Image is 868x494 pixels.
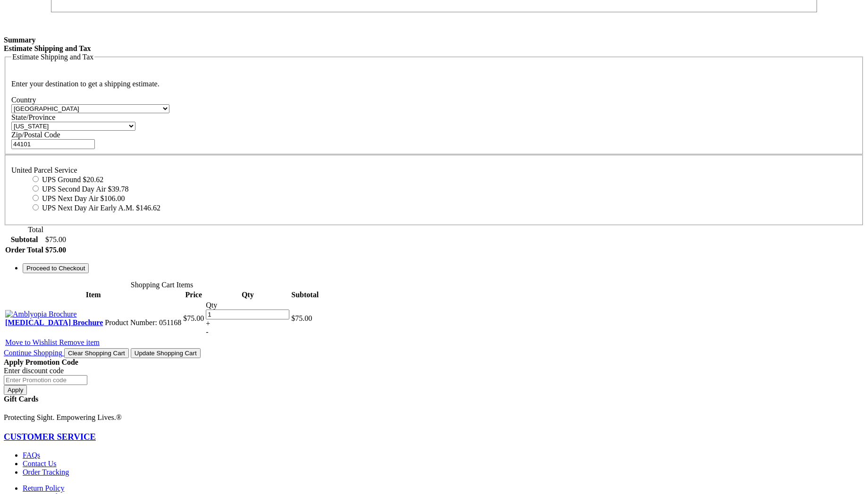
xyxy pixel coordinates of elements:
span: $146.62 [136,204,160,212]
strong: Gift Cards [4,395,38,403]
span: Qty [242,291,254,299]
a: CUSTOMER SERVICE [4,432,96,442]
a: [MEDICAL_DATA] Brochure [5,318,103,327]
span: Clear Shopping Cart [68,350,125,357]
button: Proceed to Checkout [23,263,89,273]
a: FAQs [23,451,40,459]
span: $75.00 [291,314,312,322]
strong: Estimate Shipping and Tax [4,44,91,52]
th: Subtotal [5,235,44,244]
div: - [206,328,289,336]
input: Qty [206,310,289,319]
span: Continue Shopping [4,349,62,357]
span: Zip/Postal Code [11,131,60,139]
span: Item [86,291,101,299]
span: $20.62 [83,176,103,184]
span: $75.00 [45,246,66,254]
button: Apply [4,385,27,395]
span: Subtotal [291,291,319,299]
span: Move to Wishlist [5,338,57,346]
a: Move to Wishlist [5,338,59,346]
caption: Shopping Cart Items [4,281,320,289]
div: + [206,319,289,328]
span: Product Number: 051168 [105,318,181,327]
span: State/Province [11,113,55,121]
label: UPS Second Day Air [42,185,129,193]
span: Qty [206,301,217,309]
span: Proceed to Checkout [26,265,85,272]
caption: Total [4,226,67,234]
button: Update Shopping Cart [131,348,201,358]
span: $39.78 [108,185,129,193]
a: Remove item [59,338,100,346]
h4: Protecting Sight. Empowering Lives.® [4,413,864,422]
span: Price [185,291,202,299]
img: Amblyopia Brochure [5,310,77,318]
input: Enter Promotion code [4,375,87,385]
strong: Apply Promotion Code [4,358,78,366]
span: Enter discount code [4,367,64,375]
span: $75.00 [45,235,66,243]
a: Continue Shopping [4,349,64,357]
label: UPS Ground [42,176,103,184]
span: Update Shopping Cart [135,350,197,357]
span: Apply [8,386,23,394]
strong: Order Total [5,246,43,254]
button: Clear Shopping Cart [64,348,129,358]
label: UPS Next Day Air [42,194,125,202]
span: Estimate Shipping and Tax [12,53,93,61]
a: Return Policy [23,484,64,492]
span: United Parcel Service [11,166,77,174]
a: Order Tracking [23,468,69,476]
label: UPS Next Day Air Early A.M. [42,204,160,212]
span: $106.00 [101,194,125,202]
strong: Summary [4,36,36,44]
span: $75.00 [183,314,204,322]
a: Contact Us [23,460,57,468]
p: Enter your destination to get a shipping estimate. [11,80,857,88]
span: Country [11,96,36,104]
